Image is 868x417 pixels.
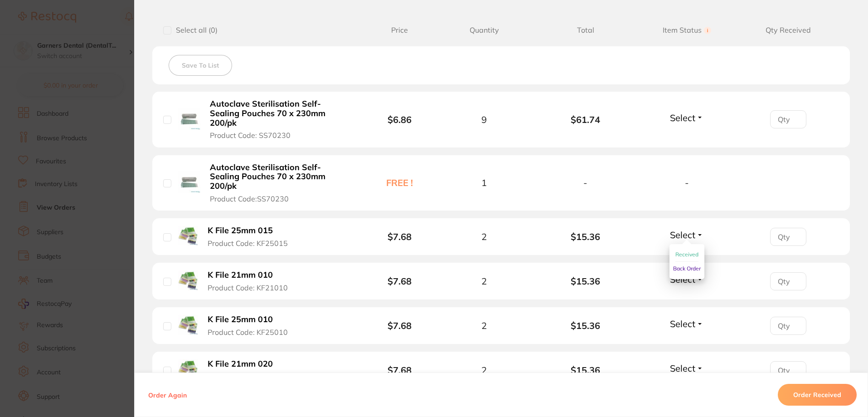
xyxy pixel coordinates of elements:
button: K File 21mm 010 Product Code: KF21010 [205,270,300,292]
b: $15.36 [535,365,636,375]
div: - [535,177,636,188]
img: Autoclave Sterilisation Self-Sealing Pouches 70 x 230mm 200/pk [178,171,200,193]
input: Qty [770,228,806,246]
b: Autoclave Sterilisation Self-Sealing Pouches 70 x 230mm 200/pk [210,99,350,128]
b: K File 25mm 010 [208,315,273,324]
button: Order Received [778,384,857,406]
span: 2 [481,320,487,331]
b: $7.68 [388,364,412,376]
span: Product Code: KF25010 [208,328,288,336]
button: K File 25mm 010 Product Code: KF25010 [205,314,300,337]
button: Autoclave Sterilisation Self-Sealing Pouches 70 x 230mm 200/pkProduct Code:SS70230 [207,162,353,203]
b: $7.68 [388,320,412,331]
img: K File 25mm 010 [178,315,198,335]
b: $7.68 [388,231,412,242]
b: $15.36 [535,320,636,331]
span: Product Code: SS70230 [210,131,291,139]
b: K File 21mm 010 [208,270,273,280]
span: Price [366,26,433,34]
input: Qty [770,110,806,128]
input: Qty [770,272,806,290]
img: K File 21mm 010 [178,270,198,290]
span: Qty Received [737,26,839,34]
input: Qty [770,317,806,335]
span: Select all ( 0 ) [171,26,218,34]
input: Qty [770,361,806,379]
b: K File 25mm 015 [208,226,273,235]
span: 2 [481,276,487,286]
span: Select [670,274,695,285]
button: Autoclave Sterilisation Self-Sealing Pouches 70 x 230mm 200/pk Product Code: SS70230 [207,99,353,140]
img: K File 25mm 015 [178,226,198,246]
span: FREE ! [366,177,433,188]
button: Back Order [673,262,701,275]
span: Back Order [673,265,701,272]
b: $15.36 [535,231,636,242]
span: 9 [481,114,487,125]
span: Select [670,112,695,123]
span: 2 [481,231,487,242]
button: Select [667,274,706,285]
span: Product Code: KF21010 [208,284,288,292]
button: Select [667,229,706,240]
b: Autoclave Sterilisation Self-Sealing Pouches 70 x 230mm 200/pk [210,163,350,191]
span: 1 [481,177,487,188]
span: Select [670,363,695,374]
button: K File 25mm 015 Product Code: KF25015 [205,226,300,248]
span: Received [675,251,698,258]
img: K File 21mm 020 [178,359,198,379]
b: $61.74 [535,114,636,125]
span: Product Code: SS70230 [210,195,289,203]
span: Total [535,26,636,34]
span: Quantity [433,26,535,34]
span: Select [670,229,695,240]
button: Select [667,318,706,329]
button: Received [675,248,698,262]
button: Select [667,112,706,123]
button: Select [667,363,706,374]
button: K File 21mm 020 Product Code: KF21020 [205,359,300,381]
img: Autoclave Sterilisation Self-Sealing Pouches 70 x 230mm 200/pk [178,108,200,130]
b: $7.68 [388,275,412,287]
span: 2 [481,365,487,375]
span: Product Code: KF25015 [208,239,288,247]
b: K File 21mm 020 [208,359,273,369]
div: - [636,177,738,188]
button: Save To List [169,55,232,76]
b: $15.36 [535,276,636,286]
span: Item Status [636,26,738,34]
span: Select [670,318,695,329]
button: Order Again [145,391,189,399]
b: $6.86 [388,114,412,125]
